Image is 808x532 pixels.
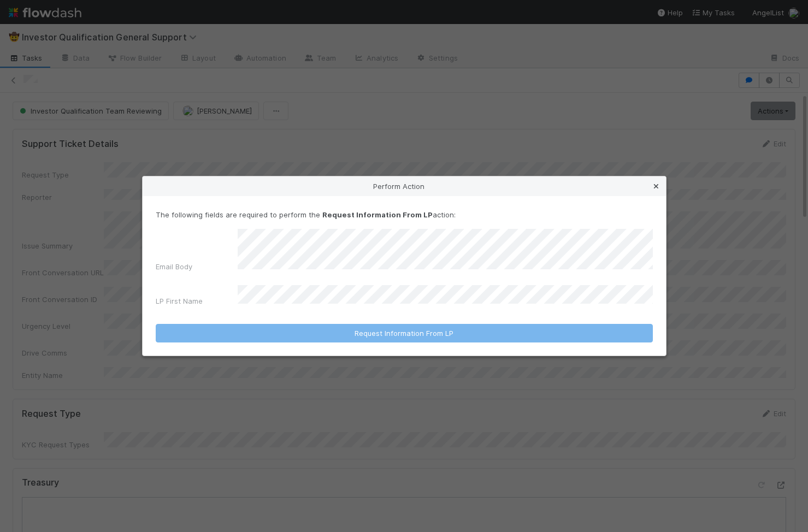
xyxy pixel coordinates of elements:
strong: Request Information From LP [322,210,433,219]
label: Email Body [156,261,192,272]
label: LP First Name [156,295,203,306]
p: The following fields are required to perform the action: [156,209,653,220]
button: Request Information From LP [156,324,653,342]
div: Perform Action [143,176,666,196]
